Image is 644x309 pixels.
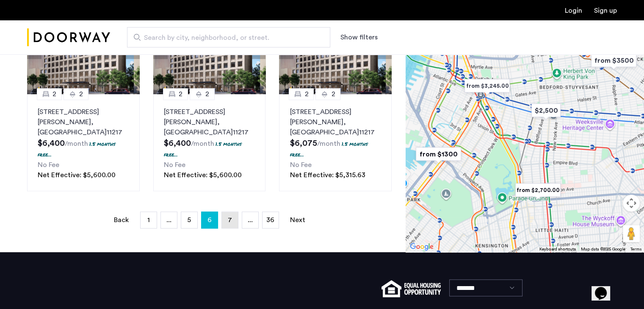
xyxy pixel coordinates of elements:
[127,27,330,47] input: Apartment Search
[27,22,110,53] a: Cazamio Logo
[623,225,640,242] button: Drag Pegman onto the map to open Street View
[539,246,576,252] button: Keyboard shortcuts
[164,172,242,178] span: Net Effective: $5,600.00
[27,22,110,53] img: logo
[408,241,436,252] img: Google
[38,107,129,137] p: [STREET_ADDRESS][PERSON_NAME] 11217
[630,246,641,252] a: Terms (opens in new tab)
[331,89,335,99] span: 2
[147,217,150,223] span: 1
[584,47,643,73] div: from $3500
[409,141,468,167] div: from $1300
[228,217,232,223] span: 7
[266,217,274,223] span: 36
[623,195,640,212] button: Map camera controls
[164,139,191,148] span: $6,400
[340,32,378,42] button: Show or hide filters
[581,247,625,251] span: Map data ©2025 Google
[65,140,88,147] sub: /month
[304,89,308,99] span: 2
[591,275,619,301] iframe: chat widget
[179,89,182,99] span: 2
[289,212,306,228] a: Next
[38,172,116,178] span: Net Effective: $5,600.00
[164,140,242,158] p: 1.5 months free...
[381,280,440,297] img: equal-housing.png
[187,217,191,223] span: 5
[144,33,307,43] span: Search by city, neighborhood, or street.
[164,161,185,168] span: No Fee
[164,107,255,137] p: [STREET_ADDRESS][PERSON_NAME] 11217
[408,241,436,252] a: Open this area in Google Maps (opens a new window)
[38,161,59,168] span: No Fee
[290,139,317,148] span: $6,075
[525,97,567,123] div: $2,500
[458,73,517,99] div: from $3,245.00
[290,161,311,168] span: No Fee
[166,217,171,223] span: ...
[27,212,392,228] nav: Pagination
[53,89,56,99] span: 2
[565,7,582,14] a: Login
[290,172,365,178] span: Net Effective: $5,315.63
[290,107,381,137] p: [STREET_ADDRESS][PERSON_NAME] 11217
[205,89,209,99] span: 2
[509,177,567,203] div: from $2,700.00
[449,279,522,296] select: Language select
[317,140,340,147] sub: /month
[594,7,617,14] a: Registration
[279,94,392,191] a: 22[STREET_ADDRESS][PERSON_NAME], [GEOGRAPHIC_DATA]112171.5 months free...No FeeNet Effective: $5,...
[27,94,140,191] a: 22[STREET_ADDRESS][PERSON_NAME], [GEOGRAPHIC_DATA]112171.5 months free...No FeeNet Effective: $5,...
[153,94,266,191] a: 22[STREET_ADDRESS][PERSON_NAME], [GEOGRAPHIC_DATA]112171.5 months free...No FeeNet Effective: $5,...
[207,213,212,227] span: 6
[38,139,65,148] span: $6,400
[79,89,83,99] span: 2
[113,212,130,228] a: Back
[248,217,253,223] span: ...
[191,140,214,147] sub: /month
